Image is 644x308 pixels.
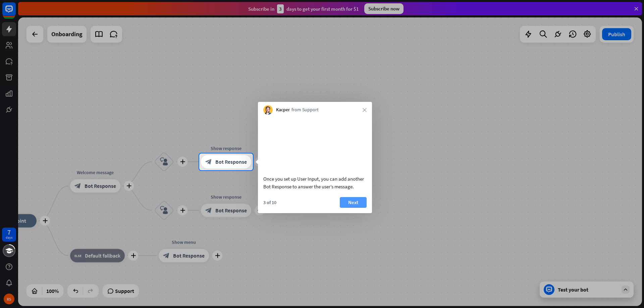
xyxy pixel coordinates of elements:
i: close [363,108,367,112]
button: Next [340,197,367,208]
i: block_bot_response [205,159,212,165]
div: Once you set up User Input, you can add another Bot Response to answer the user’s message. [263,175,367,190]
div: 3 of 10 [263,199,276,205]
span: from Support [291,107,319,113]
button: Open LiveChat chat widget [5,3,25,23]
span: Bot Response [215,159,247,165]
span: Kacper [276,107,290,113]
